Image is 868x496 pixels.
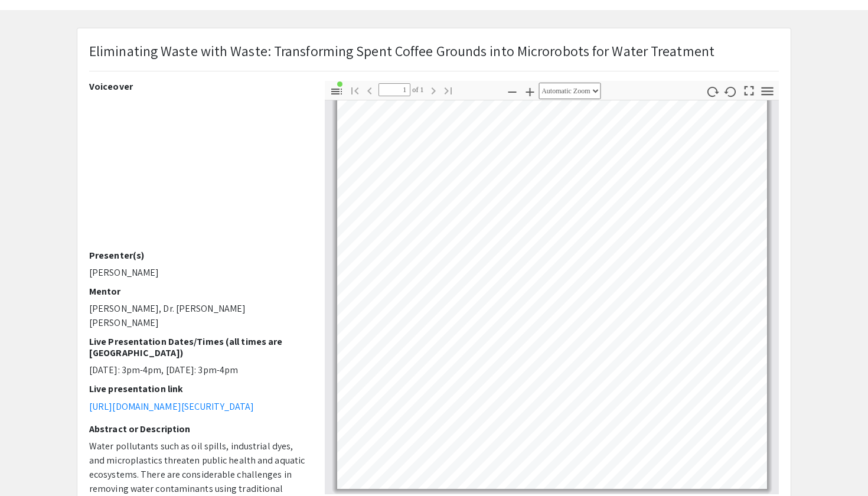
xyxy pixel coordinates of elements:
[410,83,424,96] span: of 1
[89,363,307,377] p: [DATE]: 3pm-4pm, [DATE]: 3pm-4pm
[378,83,410,96] input: Page
[89,302,307,330] p: [PERSON_NAME], Dr. [PERSON_NAME] [PERSON_NAME]
[89,250,307,261] h2: Presenter(s)
[9,443,50,487] iframe: Chat
[89,383,307,394] h2: Live presentation link
[89,266,307,280] p: [PERSON_NAME]
[89,97,307,250] iframe: Tarini Basireddy - DREAMs Reflection
[89,81,307,92] h2: Voiceover
[89,40,714,61] p: Eliminating Waste with Waste: Transforming Spent Coffee Grounds into Microrobots for Water Treatment
[89,400,254,413] a: [URL][DOMAIN_NAME][SECURITY_DATA]
[360,81,380,99] button: Previous Page
[327,83,347,100] button: Toggle Sidebar (document contains outline/attachments/layers)
[89,336,307,358] h2: Live Presentation Dates/Times (all times are [GEOGRAPHIC_DATA])
[539,83,601,99] select: Zoom
[438,81,458,99] button: Go to Last Page
[520,83,540,100] button: Zoom In
[89,286,307,297] h2: Mentor
[502,83,522,100] button: Zoom Out
[721,83,741,100] button: Rotate Counterclockwise
[739,81,759,98] button: Switch to Presentation Mode
[758,83,778,100] button: Tools
[703,83,723,100] button: Rotate Clockwise
[423,81,443,99] button: Next Page
[345,81,365,99] button: Go to First Page
[89,423,307,435] h2: Abstract or Description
